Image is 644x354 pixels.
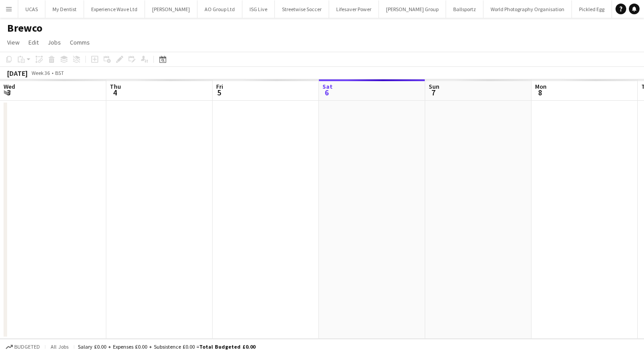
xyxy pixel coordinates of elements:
span: View [7,38,20,46]
span: Week 36 [29,70,52,76]
a: Jobs [44,37,64,48]
a: View [4,37,23,48]
button: My Dentist [45,0,84,18]
span: 3 [2,87,15,98]
span: 5 [215,87,223,98]
span: Total Budgeted £0.00 [199,343,255,350]
button: AO Group Ltd [197,0,242,18]
span: Mon [535,82,547,91]
span: Sun [429,82,439,91]
button: Pickled Egg [572,0,612,18]
span: Fri [216,82,223,91]
h1: Brewco [7,21,42,35]
button: Budgeted [4,342,41,352]
span: 4 [109,87,121,98]
span: Wed [4,82,15,91]
span: All jobs [49,343,70,350]
span: Jobs [48,38,61,46]
div: BST [55,70,64,76]
span: 8 [534,87,547,98]
div: Salary £0.00 + Expenses £0.00 + Subsistence £0.00 = [78,343,255,350]
button: Streetwise Soccer [275,0,329,18]
span: Edit [28,38,39,46]
span: Comms [70,38,90,46]
button: Ballsportz [446,0,483,18]
a: Comms [66,37,93,48]
span: Budgeted [14,344,40,350]
span: Thu [110,82,121,91]
button: Experience Wave Ltd [84,0,145,18]
button: UCAS [18,0,45,18]
button: Lifesaver Power [329,0,379,18]
button: ISG Live [242,0,275,18]
a: Edit [25,37,42,48]
span: 6 [321,87,333,98]
button: [PERSON_NAME] Group [379,0,446,18]
span: 7 [427,87,439,98]
div: [DATE] [7,69,28,78]
span: Sat [322,82,333,91]
button: World Photography Organisation [483,0,572,18]
button: [PERSON_NAME] [145,0,197,18]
